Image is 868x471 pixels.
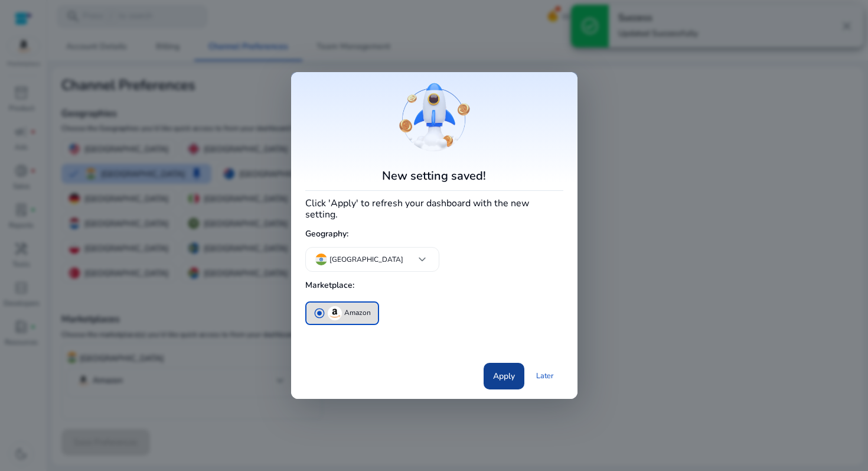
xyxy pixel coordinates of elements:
[484,363,524,389] button: Apply
[315,254,327,265] img: in.svg
[415,252,429,267] span: keyboard_arrow_down
[344,307,371,319] p: Amazon
[328,306,342,320] img: amazon.svg
[527,365,563,386] a: Later
[305,276,563,295] h5: Marketplace:
[305,196,563,220] h4: Click 'Apply' to refresh your dashboard with the new setting.
[329,254,403,265] p: [GEOGRAPHIC_DATA]
[493,370,515,382] span: Apply
[305,225,563,244] h5: Geography:
[314,307,325,319] span: radio_button_checked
